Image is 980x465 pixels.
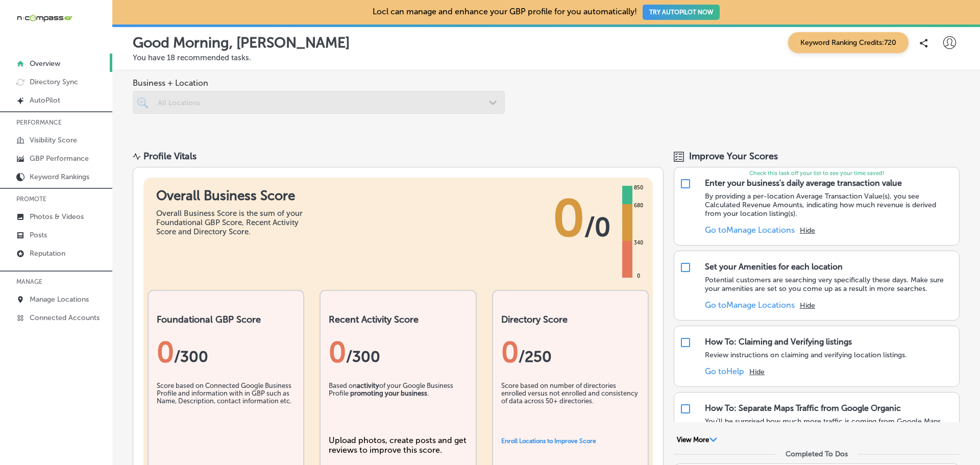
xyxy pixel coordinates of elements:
p: Connected Accounts [30,313,100,322]
h2: Directory Score [501,314,640,325]
div: Profile Vitals [143,151,197,162]
span: /250 [519,348,552,366]
p: AutoPilot [30,96,60,105]
p: Photos & Videos [30,212,84,221]
div: Upload photos, create posts and get reviews to improve this score. [329,435,467,455]
p: By providing a per-location Average Transaction Value(s), you see Calculated Revenue Amounts, ind... [705,192,954,218]
div: Keywords by Traffic [113,60,172,67]
div: Domain: [DOMAIN_NAME] [27,27,112,35]
button: Hide [800,226,815,235]
a: Go toHelp [705,366,744,376]
h1: Overall Business Score [156,188,309,204]
button: Hide [800,301,815,310]
p: You'll be surprised how much more traffic is coming from Google Maps than your other social prope... [705,417,954,443]
button: TRY AUTOPILOT NOW [643,5,720,20]
span: Keyword Ranking Credits: 720 [788,32,909,53]
div: 0 [329,335,467,369]
p: Review instructions on claiming and verifying location listings. [705,351,907,359]
h2: Recent Activity Score [329,314,467,325]
b: promoting your business [350,389,427,397]
div: 680 [632,202,645,210]
div: Completed To Dos [786,450,848,458]
img: logo_orange.svg [16,16,24,25]
h2: Foundational GBP Score [157,314,295,325]
p: Potential customers are searching very specifically these days. Make sure your amenities are set ... [705,276,954,293]
div: Enter your business's daily average transaction value [705,178,902,188]
span: Business + Location [133,78,505,88]
div: Based on of your Google Business Profile . [329,382,467,433]
img: website_grey.svg [16,27,24,35]
p: Posts [30,231,47,239]
div: 340 [632,239,645,247]
div: 0 [157,335,295,369]
p: GBP Performance [30,154,89,163]
p: Check this task off your list to see your time saved! [674,170,959,177]
p: Keyword Rankings [30,173,89,181]
p: You have 18 recommended tasks. [133,53,960,62]
a: Go toManage Locations [705,225,795,235]
div: 0 [635,272,642,280]
div: 0 [501,335,640,369]
p: Good Morning, [PERSON_NAME] [133,34,350,51]
div: 850 [632,184,645,192]
img: 660ab0bf-5cc7-4cb8-ba1c-48b5ae0f18e60NCTV_CLogo_TV_Black_-500x88.png [16,13,72,23]
p: Manage Locations [30,295,89,304]
div: Score based on Connected Google Business Profile and information with in GBP such as Name, Descri... [157,382,295,433]
span: /300 [346,348,380,366]
div: v 4.0.25 [29,16,50,25]
span: / 0 [584,212,610,242]
p: Reputation [30,249,65,258]
div: Score based on number of directories enrolled versus not enrolled and consistency of data across ... [501,382,640,433]
div: Domain Overview [39,60,91,67]
div: Overall Business Score is the sum of your Foundational GBP Score, Recent Activity Score and Direc... [156,209,309,236]
p: Visibility Score [30,136,77,144]
button: View More [674,435,720,445]
img: tab_domain_overview_orange.svg [28,59,36,67]
p: Directory Sync [30,78,78,86]
span: / 300 [174,348,208,366]
button: Hide [749,368,765,376]
p: Overview [30,59,60,68]
a: Enroll Locations to Improve Score [501,437,596,445]
div: How To: Claiming and Verifying listings [705,337,852,347]
div: Set your Amenities for each location [705,262,843,272]
div: How To: Separate Maps Traffic from Google Organic [705,403,901,413]
span: 0 [553,188,584,249]
img: tab_keywords_by_traffic_grey.svg [102,59,110,67]
a: Go toManage Locations [705,300,795,310]
span: Improve Your Scores [689,151,778,162]
b: activity [357,382,379,389]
